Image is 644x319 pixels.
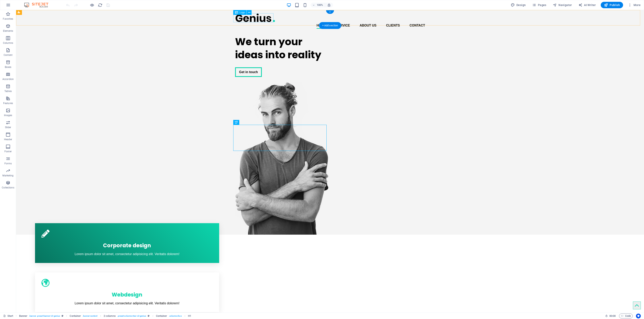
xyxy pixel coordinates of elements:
[29,314,60,318] span: . banner .preset-banner-v3-genius
[636,314,641,318] button: Usercentrics
[604,3,620,7] span: Publish
[532,3,546,7] span: Pages
[156,314,167,318] span: Click to select. Double-click to edit
[3,314,13,318] a: Click to cancel selection. Double-click to open Pages
[626,2,642,8] button: More
[509,2,527,8] button: Design
[327,3,331,7] i: On resize automatically adjust zoom level to fit chosen device.
[553,3,572,7] span: Navigator
[628,3,641,7] span: More
[19,314,191,318] nav: breadcrumb
[4,162,12,165] p: Forms
[188,314,191,318] span: Click to select. Double-click to edit
[4,138,12,141] p: Header
[62,315,63,317] i: This element is a customizable preset
[317,3,323,7] h6: 100%
[148,315,150,317] i: This element is a customizable preset
[240,11,245,14] span: Logo
[605,314,616,318] h6: Session time
[619,314,633,318] button: Code
[70,314,81,318] span: Click to select. Double-click to edit
[4,90,12,93] p: Tables
[551,2,574,8] button: Navigator
[2,78,14,81] p: Accordion
[104,314,116,318] span: Click to select. Double-click to edit
[578,3,596,7] span: AI Writer
[3,29,13,33] p: Elements
[169,314,182,318] span: . columns-box
[2,174,13,177] p: Marketing
[5,126,11,129] p: Slider
[319,22,341,29] div: + Add section
[511,3,526,7] span: Design
[98,3,102,7] i: Reload page
[2,186,14,189] p: Collections
[90,3,94,7] button: Click here to leave preview mode and continue editing
[3,102,13,105] p: Features
[601,2,623,8] button: Publish
[509,2,527,8] div: Design (Ctrl+Alt+Y)
[530,2,548,8] button: Pages
[612,314,613,317] span: :
[4,53,12,57] p: Content
[98,3,102,7] button: reload
[577,2,598,8] button: AI Writer
[326,10,334,14] div: +
[4,150,12,153] p: Footer
[609,314,616,318] span: 00 00
[3,17,13,20] p: Favorites
[621,314,631,318] span: Code
[117,314,146,318] span: . preset-columns-two-v2-genius
[4,114,12,117] p: Images
[83,314,97,318] span: . banner-content
[3,41,13,45] p: Columns
[311,3,325,7] button: 100%
[19,314,28,318] span: Click to select. Double-click to edit
[5,65,11,69] p: Boxes
[23,3,53,7] img: Editor Logo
